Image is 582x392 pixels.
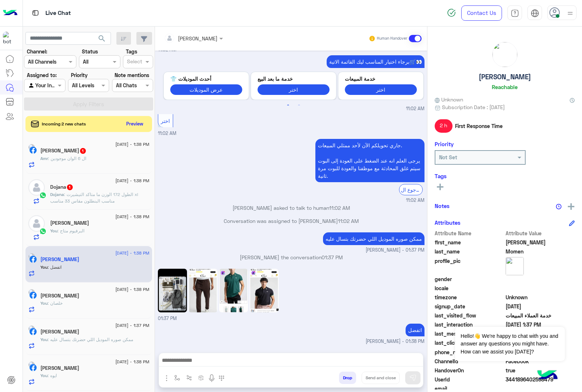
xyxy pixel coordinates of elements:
[57,228,84,233] span: البرفيوم متاح
[29,328,37,335] img: Facebook
[322,254,343,260] span: 01:37 PM
[158,269,187,312] img: Image
[82,48,98,55] label: Status
[399,184,423,195] div: الرجوع ال Bot
[123,119,147,129] button: Preview
[27,71,57,79] label: Assigned to:
[40,300,48,306] span: You
[435,348,504,356] span: phone_number
[339,372,356,384] button: Drop
[48,156,86,161] span: ال 6 الوان موجودين
[435,303,504,310] span: signup_date
[50,220,89,226] h5: Monika Ali
[435,376,504,383] span: UserId
[435,248,504,255] span: last_name
[531,9,539,17] img: tab
[28,179,45,196] img: defaultAdmin.png
[506,275,575,283] span: null
[40,264,48,270] span: You
[566,9,575,18] img: profile
[435,203,450,209] h6: Notes
[435,141,454,147] h6: Priority
[29,256,37,263] img: Facebook
[409,374,416,381] img: send message
[39,228,47,235] img: WhatsApp
[158,131,176,136] span: 11:02 AM
[40,156,48,161] span: Amr
[435,229,504,237] span: Attribute Name
[45,8,71,18] p: Live Chat
[71,71,88,79] label: Priority
[406,324,424,336] p: 1/9/2025, 1:38 PM
[455,122,503,130] span: First Response Time
[48,264,61,270] span: اتفضل
[435,219,461,226] h6: Attributes
[284,102,292,109] button: 1 of 2
[48,337,133,342] span: ممكن صوره الموديل اللي حضرتك بتسال عليه
[435,96,463,103] span: Unknown
[28,144,35,151] img: picture
[435,275,504,283] span: gender
[507,5,522,21] a: tab
[258,75,330,83] p: خدمة ما بعد البيع
[50,184,73,190] h5: Dojana
[207,374,216,383] img: send voice note
[170,84,242,95] button: عرض الموديلات
[3,32,16,45] img: 713415422032625
[115,177,149,184] span: [DATE] - 1:38 PM
[506,367,575,374] span: true
[506,284,575,292] span: null
[435,173,575,179] h6: Tags
[435,284,504,292] span: locale
[479,73,531,81] h5: [PERSON_NAME]
[3,5,17,21] img: Logo
[493,42,517,67] img: picture
[435,357,504,365] span: ChannelId
[29,147,37,154] img: Facebook
[435,330,504,337] span: last_message
[28,253,35,260] img: picture
[329,205,350,211] span: 11:02 AM
[170,75,242,83] p: أحدث الموديلات 👕
[188,269,218,312] img: Image
[40,373,48,378] span: You
[442,103,505,111] span: Subscription Date : [DATE]
[219,269,248,312] img: Image
[50,192,64,197] span: Dojana
[447,8,456,17] img: spinner
[161,118,170,124] span: اختر
[28,325,35,332] img: picture
[158,217,424,225] p: Conversation was assigned to [PERSON_NAME]
[366,338,424,345] span: [PERSON_NAME] - 01:38 PM
[250,269,279,312] img: Image
[295,102,303,109] button: 2 of 2
[97,34,106,43] span: search
[183,372,195,384] button: Trigger scenario
[362,372,400,384] button: Send and close
[377,36,407,41] small: Human Handover
[115,141,149,148] span: [DATE] - 1:38 PM
[406,105,424,112] span: 11:02 AM
[158,316,177,321] span: 01:37 PM
[258,84,330,95] button: اختر
[171,372,183,384] button: select flow
[115,322,149,329] span: [DATE] - 1:37 PM
[40,256,79,263] h5: Mohamed Momen
[48,300,63,306] span: خلصان
[219,375,224,381] img: make a call
[506,239,575,246] span: Mohamed
[28,361,35,368] img: picture
[506,248,575,255] span: Momen
[455,327,565,361] span: Hello!👋 We're happy to chat with you and answer any questions you might have. How can we assist y...
[162,374,171,383] img: send attachment
[345,75,417,83] p: خدمة المبيعات
[29,364,37,371] img: Facebook
[568,203,574,210] img: add
[40,337,48,342] span: You
[28,215,45,232] img: defaultAdmin.png
[492,84,518,90] h6: Reachable
[435,119,453,132] span: 2 h
[506,257,524,275] img: picture
[406,197,424,204] span: 11:02 AM
[174,375,180,381] img: select flow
